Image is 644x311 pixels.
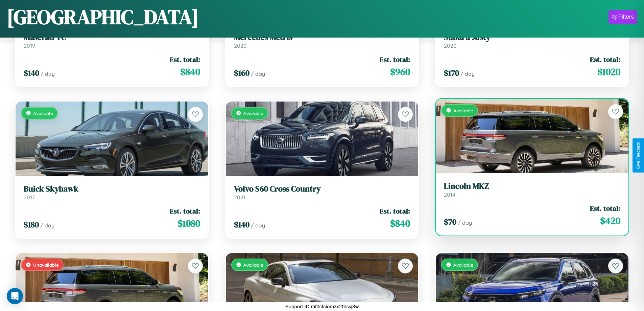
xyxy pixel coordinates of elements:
[177,217,200,230] span: $ 1080
[33,110,53,116] span: Available
[234,67,249,79] span: $ 160
[24,194,35,201] span: 2017
[24,32,200,49] a: Maserati TC2019
[24,32,200,42] h3: Maserati TC
[636,142,641,169] div: Give Feedback
[24,67,39,79] span: $ 140
[444,191,455,198] span: 2014
[444,32,620,49] a: Subaru Justy2020
[590,54,620,64] span: Est. total:
[234,219,249,230] span: $ 140
[444,181,620,191] h3: Lincoln MKZ
[24,219,39,230] span: $ 180
[380,54,410,64] span: Est. total:
[600,214,620,227] span: $ 420
[234,184,410,194] h3: Volvo S60 Cross Country
[444,42,457,49] span: 2020
[453,262,473,268] span: Available
[444,67,459,79] span: $ 170
[251,70,265,77] span: / day
[170,54,200,64] span: Est. total:
[234,184,410,201] a: Volvo S60 Cross Country2021
[170,206,200,216] span: Est. total:
[234,32,410,49] a: Mercedes Metris2020
[24,184,200,194] h3: Buick Skyhawk
[444,181,620,198] a: Lincoln MKZ2014
[7,3,199,31] h1: [GEOGRAPHIC_DATA]
[444,32,620,42] h3: Subaru Justy
[41,70,55,77] span: / day
[380,206,410,216] span: Est. total:
[444,216,456,227] span: $ 70
[458,219,472,226] span: / day
[33,262,59,268] span: Unavailable
[609,10,637,24] button: Filters
[390,217,410,230] span: $ 840
[243,262,263,268] span: Available
[234,32,410,42] h3: Mercedes Metris
[251,222,265,229] span: / day
[180,65,200,79] span: $ 840
[234,194,245,201] span: 2021
[460,70,475,77] span: / day
[24,42,35,49] span: 2019
[618,14,634,20] div: Filters
[7,288,23,304] div: Open Intercom Messenger
[243,110,263,116] span: Available
[40,222,54,229] span: / day
[390,65,410,79] span: $ 960
[285,302,359,311] p: Support ID: mf0cfciomzx20owj3w
[597,65,620,79] span: $ 1020
[590,203,620,213] span: Est. total:
[24,184,200,201] a: Buick Skyhawk2017
[453,108,473,113] span: Available
[234,42,247,49] span: 2020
